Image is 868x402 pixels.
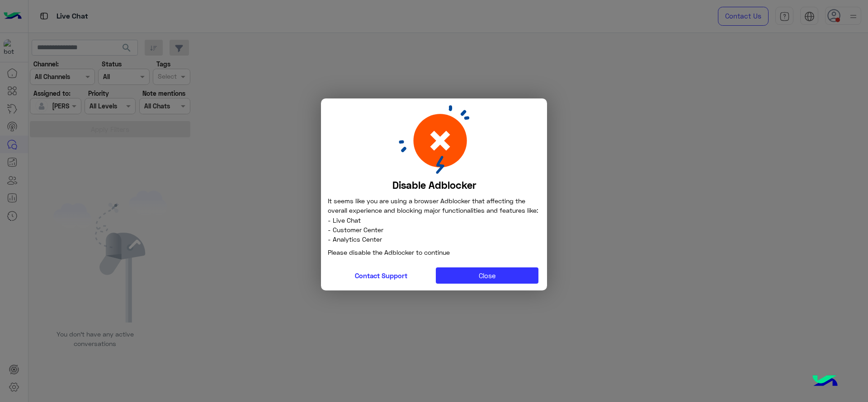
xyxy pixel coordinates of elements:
img: hulul-logo.png [809,366,841,397]
button: Close [436,267,539,284]
span: - Customer Center [328,225,540,234]
span: It seems like you are using a browser Adblocker that affecting the overall experience and blockin... [328,197,538,214]
button: Contact Support [330,267,433,284]
span: - Analytics Center [328,234,540,244]
p: Please disable the Adblocker to continue [328,244,540,261]
span: - Live Chat [328,215,540,225]
b: Disable Adblocker [392,179,476,191]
